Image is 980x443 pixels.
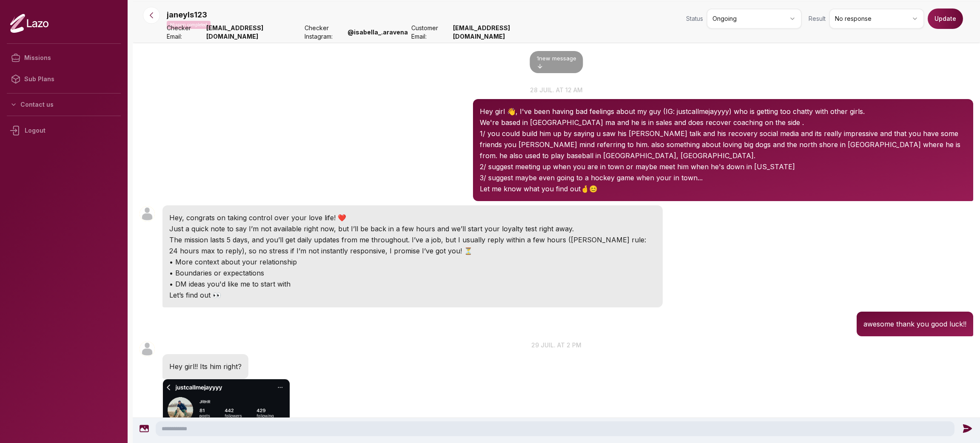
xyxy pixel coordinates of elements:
p: 1/ you could build him up by saying u saw his [PERSON_NAME] talk and his recovery social media an... [480,128,966,161]
div: 1 new message [530,51,583,73]
span: Result [809,14,826,23]
p: Hey, congrats on taking control over your love life! ❤️ [169,212,656,223]
p: The mission lasts 5 days, and you’ll get daily updates from me throughout. I’ve a job, but I usua... [169,234,656,256]
p: • Boundaries or expectations [169,267,656,278]
a: Missions [7,47,121,68]
p: • More context about your relationship [169,256,656,267]
span: Checker Instagram: [305,24,344,41]
p: • DM ideas you'd like me to start with [169,278,656,290]
strong: [EMAIL_ADDRESS][DOMAIN_NAME] [453,24,548,41]
img: User avatar [140,206,155,221]
p: Let me know what you find out🤞😊 [480,183,966,194]
a: Sub Plans [7,68,121,90]
p: Hey girl 👋, I've been having bad feelings about my guy (IG: justcallmejayyyy) who is getting too ... [480,106,966,117]
p: Let’s find out 👀 [169,290,656,301]
p: 3/ suggest maybe even going to a hockey game when your in town... [480,172,966,183]
strong: [EMAIL_ADDRESS][DOMAIN_NAME] [206,24,301,41]
button: Contact us [7,97,121,112]
p: 29 juil. at 2 pm [133,341,980,349]
button: Update [928,9,963,29]
p: We're based in [GEOGRAPHIC_DATA] ma and he is in sales and does recover coaching on the side . [480,117,966,128]
p: janeyls123 [167,9,207,21]
span: Checker Email: [167,24,203,41]
strong: @ isabella_.aravena [348,28,408,37]
span: Status [686,14,703,23]
div: Logout [7,119,121,142]
p: 28 juil. at 12 am [133,85,980,94]
p: Hey girl!! Its him right? [169,361,242,372]
p: 2/ suggest meeting up when you are in town or maybe meet him when he's down in [US_STATE] [480,161,966,172]
span: Customer Email: [411,24,450,41]
p: awesome thank you good luck!! [863,318,966,329]
p: Just a quick note to say I’m not available right now, but I’ll be back in a few hours and we’ll s... [169,223,656,234]
p: Mission completed [167,21,211,29]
